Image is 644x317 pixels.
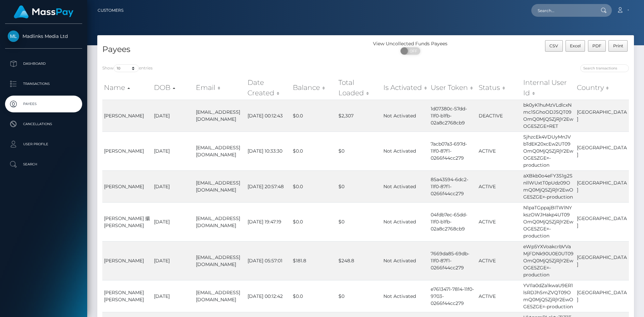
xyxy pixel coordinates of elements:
a: Transactions [5,75,82,92]
a: Payees [5,96,82,112]
td: [PERSON_NAME] [PERSON_NAME] [102,280,152,312]
td: [GEOGRAPHIC_DATA] [575,241,629,280]
a: Customers [98,3,123,17]
button: PDF [588,40,606,52]
td: 7669da85-69db-11f0-87f1-0266f44cc279 [429,241,477,280]
td: [EMAIL_ADDRESS][DOMAIN_NAME] [194,202,246,241]
td: ACTIVE [477,280,522,312]
h4: Payees [102,44,361,55]
td: ACTIVE [477,170,522,202]
img: Madlinks Media Ltd [8,31,19,42]
td: [PERSON_NAME] [102,241,152,280]
td: [EMAIL_ADDRESS][DOMAIN_NAME] [194,170,246,202]
td: [GEOGRAPHIC_DATA] [575,202,629,241]
td: [DATE] [152,241,194,280]
td: ACTIVE [477,131,522,170]
td: [PERSON_NAME] [102,100,152,131]
td: [DATE] [152,280,194,312]
td: [GEOGRAPHIC_DATA] [575,131,629,170]
td: [DATE] 00:12:42 [246,280,291,312]
td: $0.0 [291,131,337,170]
span: Print [613,43,623,48]
td: ACTIVE [477,202,522,241]
td: $0.0 [291,280,337,312]
td: YVI1a0dZa1kwaU9ER1lsRDJhSmZVQT09OmQ0MjQ5ZjRjY2EwOGE5ZGE=-production [522,280,575,312]
select: Showentries [114,64,139,72]
td: [PERSON_NAME] [102,131,152,170]
td: Not Activated [382,131,429,170]
td: DEACTIVE [477,100,522,131]
td: Not Activated [382,170,429,202]
button: Print [608,40,628,52]
th: Internal User Id: activate to sort column ascending [522,76,575,100]
span: OFF [404,47,421,55]
td: [EMAIL_ADDRESS][DOMAIN_NAME] [194,280,246,312]
input: Search... [531,4,594,17]
td: $181.8 [291,241,337,280]
td: [DATE] [152,131,194,170]
td: [PERSON_NAME] 揚 [PERSON_NAME] [102,202,152,241]
td: 85a43594-6dc2-11f0-87f1-0266f44cc279 [429,170,477,202]
td: Not Activated [382,100,429,131]
th: Balance: activate to sort column ascending [291,76,337,100]
p: User Profile [8,139,79,149]
td: ACTIVE [477,241,522,280]
td: 7acb07a3-697d-11f0-87f1-0266f44cc279 [429,131,477,170]
th: Date Created: activate to sort column ascending [246,76,291,100]
th: Email: activate to sort column ascending [194,76,246,100]
td: bk0yK1huMzVLdlcxNmc1SGhoODJSQT09OmQ0MjQ5ZjRjY2EwOGE5ZGE=RET [522,100,575,131]
th: Name: activate to sort column ascending [102,76,152,100]
th: Country: activate to sort column ascending [575,76,629,100]
a: User Profile [5,136,82,153]
td: [EMAIL_ADDRESS][DOMAIN_NAME] [194,241,246,280]
span: Madlinks Media Ltd [5,33,82,39]
button: CSV [545,40,563,52]
p: Dashboard [8,59,79,69]
input: Search transactions [580,64,629,72]
img: MassPay Logo [14,5,73,18]
td: Not Activated [382,280,429,312]
td: $0 [337,170,382,202]
td: aXBkb0o4eFY3S1g2SnllWUxtT0pUdz09OmQ0MjQ5ZjRjY2EwOGE5ZGE=-production [522,170,575,202]
span: CSV [549,43,558,48]
td: $0.0 [291,170,337,202]
td: [DATE] [152,170,194,202]
td: $0.0 [291,202,337,241]
td: Not Activated [382,202,429,241]
span: PDF [592,43,601,48]
td: [GEOGRAPHIC_DATA] [575,170,629,202]
td: [DATE] 20:57:48 [246,170,291,202]
p: Search [8,159,79,169]
td: $0 [337,202,382,241]
td: [DATE] [152,202,194,241]
th: DOB: activate to sort column descending [152,76,194,100]
td: 1d07380c-57dd-11f0-b1fb-02a8c2768cb9 [429,100,477,131]
td: e7613471-7814-11f0-9703-0266f44cc279 [429,280,477,312]
td: Not Activated [382,241,429,280]
p: Transactions [8,79,79,89]
div: View Uncollected Funds Payees [366,40,455,47]
th: Status: activate to sort column ascending [477,76,522,100]
td: [GEOGRAPHIC_DATA] [575,100,629,131]
td: [EMAIL_ADDRESS][DOMAIN_NAME] [194,131,246,170]
span: Excel [570,43,581,48]
th: Total Loaded: activate to sort column ascending [337,76,382,100]
td: [DATE] 05:57:01 [246,241,291,280]
label: Show entries [102,64,153,72]
th: Is Activated: activate to sort column ascending [382,76,429,100]
td: N1paTGppajBITWlNYkszOWJHakp4UT09OmQ0MjQ5ZjRjY2EwOGE5ZGE=-production [522,202,575,241]
td: [DATE] 19:47:19 [246,202,291,241]
td: eWp5YXVoakcrbVVaMjFDNk90U0E0UT09OmQ0MjQ5ZjRjY2EwOGE5ZGE=-production [522,241,575,280]
th: User Token: activate to sort column ascending [429,76,477,100]
td: $248.8 [337,241,382,280]
td: [DATE] 10:33:30 [246,131,291,170]
td: [PERSON_NAME] [102,170,152,202]
td: $0 [337,280,382,312]
td: [GEOGRAPHIC_DATA] [575,280,629,312]
td: $0 [337,131,382,170]
td: $0.0 [291,100,337,131]
td: $2,307 [337,100,382,131]
a: Dashboard [5,55,82,72]
td: SjhzcEk4VDUyMnJVbTdEK20xcEw2UT09OmQ0MjQ5ZjRjY2EwOGE5ZGE=-production [522,131,575,170]
p: Cancellations [8,119,79,129]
